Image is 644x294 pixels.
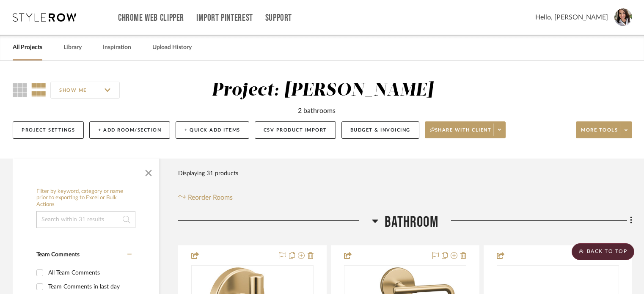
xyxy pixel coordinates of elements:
button: Share with client [425,121,506,138]
span: Team Comments [36,252,80,258]
span: More tools [581,127,618,140]
a: Library [63,42,82,53]
div: Team Comments in last day [48,280,129,294]
a: Chrome Web Clipper [118,14,184,22]
a: All Projects [13,42,42,53]
a: Import Pinterest [196,14,253,22]
span: Hello, [PERSON_NAME] [535,12,608,22]
scroll-to-top-button: BACK TO TOP [572,243,634,260]
span: Bathroom [385,213,438,231]
a: Inspiration [103,42,131,53]
input: Search within 31 results [36,211,135,228]
a: Support [265,14,292,22]
button: Close [140,163,157,180]
span: Share with client [430,127,492,140]
div: All Team Comments [48,266,129,280]
button: Project Settings [13,121,84,139]
button: + Quick Add Items [176,121,249,139]
button: Budget & Invoicing [341,121,419,139]
button: More tools [576,121,632,138]
div: 2 bathrooms [298,106,336,116]
button: Reorder Rooms [178,192,233,203]
button: CSV Product Import [255,121,336,139]
span: Reorder Rooms [188,192,233,203]
h6: Filter by keyword, category or name prior to exporting to Excel or Bulk Actions [36,188,135,208]
img: avatar [614,8,632,26]
div: Project: [PERSON_NAME] [212,82,433,99]
button: + Add Room/Section [89,121,170,139]
a: Upload History [152,42,192,53]
div: Displaying 31 products [178,165,238,182]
